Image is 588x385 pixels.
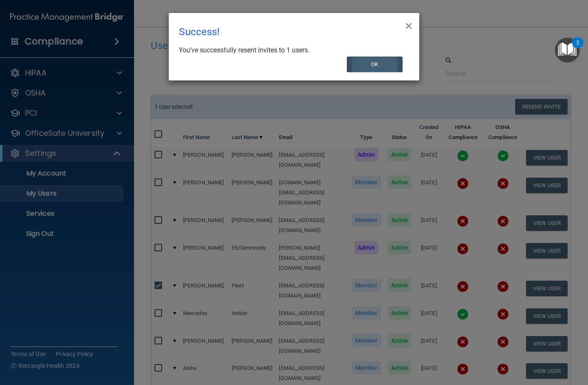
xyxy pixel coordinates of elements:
div: 2 [576,43,579,54]
div: Success! [179,20,375,44]
span: × [405,16,413,33]
button: Open Resource Center, 2 new notifications [555,38,580,62]
div: You’ve successfully resent invites to 1 users. [179,46,402,55]
button: OK [347,57,403,72]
